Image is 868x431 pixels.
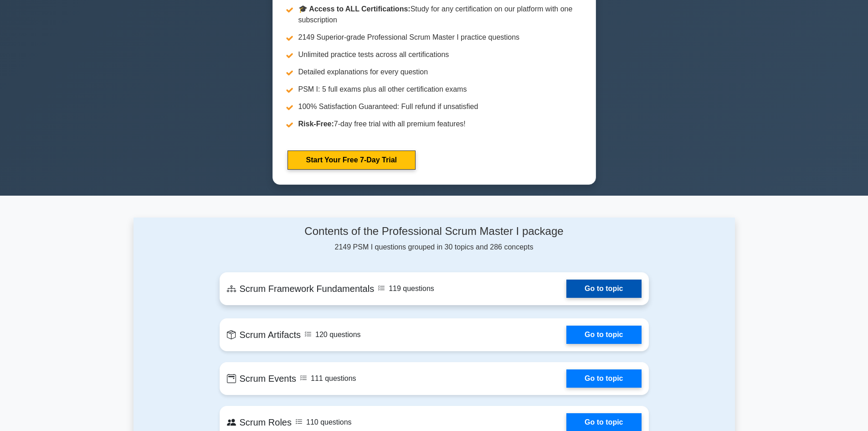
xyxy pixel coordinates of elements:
a: Go to topic [566,326,641,344]
a: Go to topic [566,369,641,388]
a: Go to topic [566,280,641,298]
div: 2149 PSM I questions grouped in 30 topics and 286 concepts [220,225,649,253]
h4: Contents of the Professional Scrum Master I package [220,225,649,238]
a: Start Your Free 7-Day Trial [288,151,416,170]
